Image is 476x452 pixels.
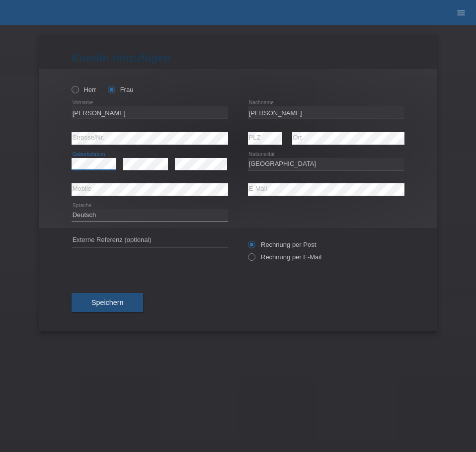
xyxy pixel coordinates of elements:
[248,241,316,248] label: Rechnung per Post
[72,86,96,93] label: Herr
[72,52,404,64] h1: Kundin hinzufügen
[108,86,114,92] input: Frau
[108,86,133,93] label: Frau
[248,253,321,261] label: Rechnung per E-Mail
[72,293,143,312] button: Speichern
[248,241,254,253] input: Rechnung per Post
[451,9,471,15] a: menu
[91,299,123,306] span: Speichern
[248,253,254,266] input: Rechnung per E-Mail
[72,86,78,92] input: Herr
[456,8,466,18] i: menu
